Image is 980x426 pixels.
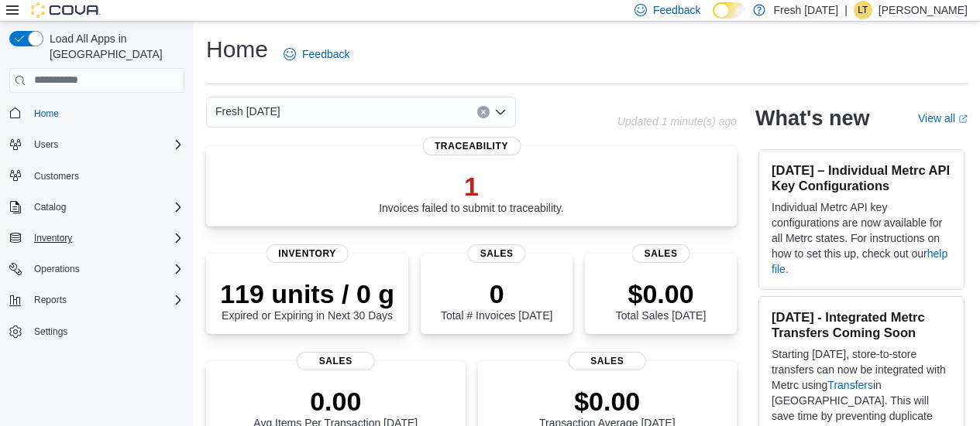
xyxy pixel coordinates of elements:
span: Sales [632,244,690,263]
span: Settings [34,325,67,338]
span: Inventory [266,244,349,263]
button: Users [28,135,64,154]
h3: [DATE] – Individual Metrc API Key Configurations [772,162,951,193]
span: Catalog [34,201,66,213]
p: $0.00 [539,386,676,417]
span: Traceability [422,137,521,155]
p: [PERSON_NAME] [879,1,968,19]
a: Customers [28,167,85,186]
a: Feedback [277,39,356,70]
button: Clear input [477,106,490,118]
button: Settings [3,320,191,343]
span: Customers [28,166,184,186]
button: Reports [3,289,191,311]
span: Feedback [302,46,349,62]
span: Load All Apps in [GEOGRAPHIC_DATA] [43,31,184,62]
a: Settings [28,322,74,341]
p: 0 [441,278,552,309]
span: Reports [28,291,184,309]
span: Customers [34,170,79,182]
button: Open list of options [494,106,507,118]
nav: Complex example [9,96,184,383]
span: Catalog [28,198,184,216]
span: Sales [468,244,526,263]
button: Customers [3,165,191,187]
p: Individual Metrc API key configurations are now available for all Metrc states. For instructions ... [772,199,951,277]
span: Inventory [28,229,184,247]
button: Inventory [3,227,191,249]
h2: What's new [755,106,869,131]
button: Home [3,102,191,124]
span: LT [858,1,868,19]
div: Total # Invoices [DATE] [441,278,552,322]
svg: External link [958,114,968,124]
a: Transfers [827,379,873,391]
p: $0.00 [616,278,706,309]
span: Settings [28,322,184,341]
div: Expired or Expiring in Next 30 Days [220,278,394,322]
h3: [DATE] - Integrated Metrc Transfers Coming Soon [772,309,951,340]
span: Feedback [653,2,700,18]
p: Updated 1 minute(s) ago [617,115,737,128]
div: Invoices failed to submit to traceability. [379,171,564,214]
p: 0.00 [253,386,418,417]
span: Sales [297,352,374,370]
img: Cova [31,2,101,18]
p: Fresh [DATE] [773,1,838,19]
span: Dark Mode [713,19,714,19]
span: Users [28,135,184,154]
span: Operations [34,263,80,275]
p: 1 [379,171,564,202]
span: Inventory [34,232,72,244]
div: Lucas Touchette [854,1,872,19]
input: Dark Mode [713,2,745,19]
a: Home [28,104,65,123]
button: Operations [28,260,86,278]
button: Catalog [28,198,72,216]
button: Reports [28,291,73,309]
div: Total Sales [DATE] [616,278,706,322]
span: Home [28,104,184,123]
button: Users [3,134,191,155]
span: Sales [569,352,646,370]
span: Reports [34,294,67,306]
span: Operations [28,260,184,278]
span: Home [34,107,59,120]
a: View allExternal link [918,112,968,124]
span: Fresh [DATE] [215,102,280,121]
button: Catalog [3,196,191,218]
a: help file [772,247,947,275]
p: | [844,1,848,19]
span: Users [34,138,58,151]
p: 119 units / 0 g [220,278,394,309]
h1: Home [206,34,268,65]
button: Inventory [28,229,78,247]
button: Operations [3,258,191,280]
